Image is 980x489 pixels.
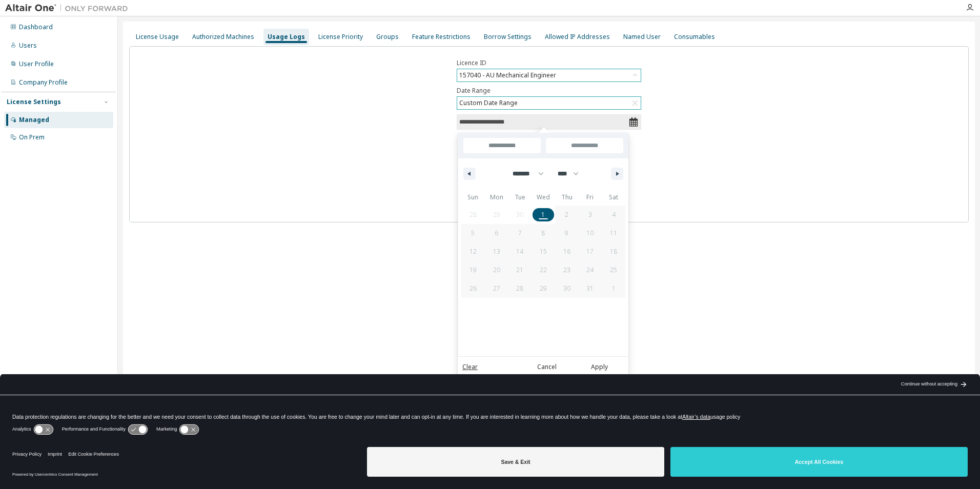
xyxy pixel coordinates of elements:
button: 31 [579,279,602,298]
button: 27 [485,279,508,298]
button: 8 [532,224,555,242]
button: 12 [461,242,485,261]
button: Apply [575,362,624,372]
span: Mon [485,189,508,206]
span: 22 [540,261,547,279]
div: Custom Date Range [457,97,641,109]
button: 24 [579,261,602,279]
div: License Usage [136,33,179,41]
img: Altair One [5,3,133,13]
span: Last Week [458,194,468,221]
span: Fri [579,189,602,206]
button: 15 [532,242,555,261]
span: 12 [469,242,477,261]
button: 23 [555,261,579,279]
div: Dashboard [19,23,53,31]
button: 13 [485,242,508,261]
span: 13 [493,242,500,261]
span: Tue [508,189,532,206]
button: 16 [555,242,579,261]
span: 1 [541,206,545,224]
span: 8 [541,224,545,242]
label: Date Range [457,87,641,95]
div: Managed [19,116,49,124]
span: 21 [516,261,523,279]
button: 19 [461,261,485,279]
span: [DATE] [458,150,468,168]
span: 25 [610,261,617,279]
div: On Prem [19,133,45,141]
div: Borrow Settings [484,33,532,41]
span: [DATE] [458,133,468,150]
span: 18 [610,242,617,261]
button: 17 [579,242,602,261]
button: 18 [602,242,625,261]
button: 28 [508,279,532,298]
button: 21 [508,261,532,279]
span: 14 [516,242,523,261]
button: 3 [579,206,602,224]
button: Cancel [522,362,571,372]
span: 4 [612,206,616,224]
div: License Priority [318,33,363,41]
button: 14 [508,242,532,261]
span: Thu [555,189,579,206]
div: Consumables [674,33,715,41]
div: 157040 - AU Mechanical Engineer [458,70,558,81]
a: Clear [462,362,478,372]
span: 6 [495,224,498,242]
div: Custom Date Range [458,97,519,109]
span: 2 [565,206,568,224]
div: Named User [623,33,661,41]
button: 20 [485,261,508,279]
div: Allowed IP Addresses [545,33,610,41]
div: Users [19,42,37,50]
div: Authorized Machines [192,33,254,41]
span: 29 [540,279,547,298]
div: Groups [376,33,399,41]
span: This Month [458,221,468,248]
div: Company Profile [19,78,68,87]
span: Sun [461,189,485,206]
label: Licence ID [457,59,641,67]
div: 157040 - AU Mechanical Engineer [457,69,641,81]
span: 17 [586,242,594,261]
div: Usage Logs [268,33,305,41]
button: 29 [532,279,555,298]
span: Sat [602,189,625,206]
span: 28 [516,279,523,298]
button: 7 [508,224,532,242]
button: 11 [602,224,625,242]
button: 25 [602,261,625,279]
button: 6 [485,224,508,242]
button: 1 [532,206,555,224]
button: 4 [602,206,625,224]
button: 2 [555,206,579,224]
span: 3 [588,206,592,224]
div: User Profile [19,60,54,68]
button: 10 [579,224,602,242]
span: 30 [563,279,570,298]
span: 23 [563,261,570,279]
span: Wed [532,189,555,206]
span: 24 [586,261,594,279]
span: This Week [458,168,468,194]
span: 16 [563,242,570,261]
button: 26 [461,279,485,298]
button: 5 [461,224,485,242]
span: 15 [540,242,547,261]
span: 20 [493,261,500,279]
span: 31 [586,279,594,298]
span: 9 [565,224,568,242]
span: 10 [586,224,594,242]
button: 9 [555,224,579,242]
span: 11 [610,224,617,242]
span: 19 [469,261,477,279]
span: 26 [469,279,477,298]
div: License Settings [7,98,61,106]
span: 7 [518,224,522,242]
span: 5 [471,224,475,242]
span: 27 [493,279,500,298]
button: 30 [555,279,579,298]
span: Last Month [458,248,468,274]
